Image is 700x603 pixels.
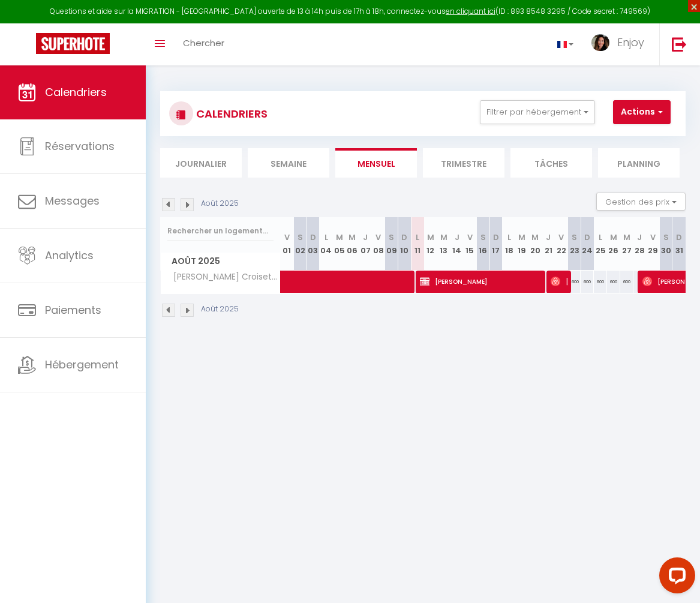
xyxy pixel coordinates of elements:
[298,232,303,243] abbr: S
[161,253,280,270] span: Août 2025
[411,217,424,271] th: 11
[620,271,633,293] div: 600
[336,232,343,243] abbr: M
[516,217,529,271] th: 19
[372,217,385,271] th: 08
[607,271,620,293] div: 600
[507,232,511,243] abbr: L
[420,270,537,293] span: [PERSON_NAME]
[650,232,656,243] abbr: V
[446,6,495,16] a: en cliquant ici
[424,217,437,271] th: 12
[480,100,595,124] button: Filtrer par hébergement
[607,217,620,271] th: 26
[623,232,630,243] abbr: M
[582,23,659,65] a: ... Enjoy
[174,23,233,65] a: Chercher
[599,232,602,243] abbr: L
[248,148,329,178] li: Semaine
[45,85,107,100] span: Calendriers
[610,232,617,243] abbr: M
[633,217,647,271] th: 28
[659,217,672,271] th: 30
[591,34,609,51] img: ...
[581,271,594,293] div: 600
[596,193,686,211] button: Gestion des prix
[320,217,333,271] th: 04
[45,139,115,154] span: Réservations
[568,217,581,271] th: 23
[555,217,568,271] th: 22
[45,193,100,208] span: Messages
[325,232,328,243] abbr: L
[45,248,94,263] span: Analytics
[163,271,283,284] span: [PERSON_NAME] Croisette
[480,232,486,243] abbr: S
[518,232,525,243] abbr: M
[551,270,567,293] span: [PERSON_NAME]
[455,232,459,243] abbr: J
[546,232,551,243] abbr: J
[617,35,644,50] span: Enjoy
[440,232,447,243] abbr: M
[463,217,476,271] th: 15
[542,217,555,271] th: 21
[613,100,671,124] button: Actions
[363,232,368,243] abbr: J
[646,217,659,271] th: 29
[307,217,320,271] th: 03
[663,232,669,243] abbr: S
[375,232,381,243] abbr: V
[45,357,119,372] span: Hébergement
[359,217,372,271] th: 07
[36,33,110,54] img: Super Booking
[572,232,577,243] abbr: S
[531,232,539,243] abbr: M
[489,217,503,271] th: 17
[423,148,504,178] li: Trimestre
[467,232,473,243] abbr: V
[637,232,642,243] abbr: J
[594,217,607,271] th: 25
[310,232,316,243] abbr: D
[598,148,680,178] li: Planning
[416,232,419,243] abbr: L
[160,148,242,178] li: Journalier
[568,271,581,293] div: 600
[427,232,434,243] abbr: M
[476,217,489,271] th: 16
[581,217,594,271] th: 24
[672,37,687,52] img: logout
[401,232,407,243] abbr: D
[437,217,450,271] th: 13
[398,217,411,271] th: 10
[503,217,516,271] th: 18
[349,232,356,243] abbr: M
[333,217,346,271] th: 05
[183,37,224,49] span: Chercher
[284,232,290,243] abbr: V
[620,217,633,271] th: 27
[346,217,359,271] th: 06
[450,217,464,271] th: 14
[493,232,499,243] abbr: D
[201,198,239,209] p: Août 2025
[510,148,592,178] li: Tâches
[389,232,394,243] abbr: S
[281,217,294,271] th: 01
[650,553,700,603] iframe: LiveChat chat widget
[528,217,542,271] th: 20
[45,302,101,317] span: Paiements
[672,217,686,271] th: 31
[335,148,417,178] li: Mensuel
[385,217,398,271] th: 09
[676,232,682,243] abbr: D
[201,304,239,315] p: Août 2025
[558,232,564,243] abbr: V
[293,217,307,271] th: 02
[193,100,268,127] h3: CALENDRIERS
[584,232,590,243] abbr: D
[167,220,274,242] input: Rechercher un logement...
[594,271,607,293] div: 600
